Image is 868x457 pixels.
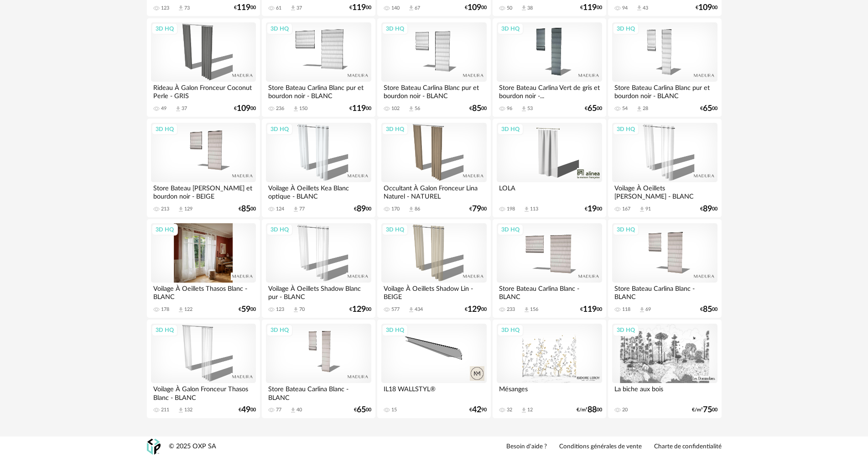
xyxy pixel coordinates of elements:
[234,5,256,11] div: € 00
[276,206,284,212] div: 124
[266,324,293,336] div: 3D HQ
[381,182,486,200] div: Occultant À Galon Fronceur Lina Naturel - NATUREL
[266,23,293,35] div: 3D HQ
[391,5,400,11] div: 140
[415,5,420,11] div: 67
[175,105,182,112] span: Download icon
[276,5,281,11] div: 61
[643,5,648,11] div: 43
[497,383,602,401] div: Mésanges
[612,383,717,401] div: La biche aux bois
[290,407,296,414] span: Download icon
[613,224,639,236] div: 3D HQ
[622,306,630,313] div: 118
[622,5,628,11] div: 94
[415,206,420,212] div: 86
[469,407,487,413] div: € 90
[527,407,533,413] div: 12
[583,306,597,313] span: 119
[622,206,630,212] div: 167
[645,306,651,313] div: 69
[585,206,602,212] div: € 00
[266,82,371,100] div: Store Bateau Carlina Blanc pur et bourdon noir - BLANC
[184,407,192,413] div: 132
[262,18,375,117] a: 3D HQ Store Bateau Carlina Blanc pur et bourdon noir - BLANC 236 Download icon 150 €11900
[292,105,299,112] span: Download icon
[290,5,296,11] span: Download icon
[161,5,169,11] div: 123
[182,105,187,112] div: 37
[577,407,602,413] div: €/m² 00
[266,283,371,301] div: Voilage À Oeillets Shadow Blanc pur - BLANC
[507,105,512,112] div: 96
[580,306,602,313] div: € 00
[415,105,420,112] div: 56
[296,407,302,413] div: 40
[151,123,178,135] div: 3D HQ
[520,105,527,112] span: Download icon
[184,5,190,11] div: 73
[177,407,184,414] span: Download icon
[296,5,302,11] div: 37
[299,105,307,112] div: 150
[266,383,371,401] div: Store Bateau Carlina Blanc - BLANC
[381,283,486,301] div: Voilage À Oeillets Shadow Lin - BEIGE
[292,206,299,213] span: Download icon
[493,219,606,318] a: 3D HQ Store Bateau Carlina Blanc - BLANC 233 Download icon 156 €11900
[472,206,481,212] span: 79
[408,5,415,11] span: Download icon
[654,443,722,451] a: Charte de confidentialité
[692,407,717,413] div: €/m² 00
[239,306,256,313] div: € 00
[391,306,400,313] div: 577
[587,105,597,112] span: 65
[700,105,717,112] div: € 00
[497,23,524,35] div: 3D HQ
[497,82,602,100] div: Store Bateau Carlina Vert de gris et bourdon noir -...
[520,5,527,11] span: Download icon
[161,407,169,413] div: 211
[352,5,366,11] span: 119
[299,206,305,212] div: 77
[349,105,371,112] div: € 00
[382,224,408,236] div: 3D HQ
[147,219,260,318] a: 3D HQ Voilage À Oeillets Thasos Blanc - BLANC 178 Download icon 122 €5900
[266,182,371,200] div: Voilage À Oeillets Kea Blanc optique - BLANC
[523,306,530,313] span: Download icon
[151,182,256,200] div: Store Bateau [PERSON_NAME] et bourdon noir - BEIGE
[239,407,256,413] div: € 00
[613,324,639,336] div: 3D HQ
[559,443,642,451] a: Conditions générales de vente
[608,320,721,418] a: 3D HQ La biche aux bois 20 €/m²7500
[177,306,184,313] span: Download icon
[377,219,490,318] a: 3D HQ Voilage À Oeillets Shadow Lin - BEIGE 577 Download icon 434 €12900
[703,105,712,112] span: 65
[608,219,721,318] a: 3D HQ Store Bateau Carlina Blanc - BLANC 118 Download icon 69 €8500
[161,105,166,112] div: 49
[262,320,375,418] a: 3D HQ Store Bateau Carlina Blanc - BLANC 77 Download icon 40 €6500
[507,306,515,313] div: 233
[354,206,371,212] div: € 00
[349,5,371,11] div: € 00
[408,206,415,213] span: Download icon
[622,407,628,413] div: 20
[354,407,371,413] div: € 00
[507,206,515,212] div: 198
[234,105,256,112] div: € 00
[352,306,366,313] span: 129
[151,23,178,35] div: 3D HQ
[465,5,487,11] div: € 00
[583,5,597,11] span: 119
[169,442,216,451] div: © 2025 OXP SA
[636,105,643,112] span: Download icon
[612,283,717,301] div: Store Bateau Carlina Blanc - BLANC
[377,18,490,117] a: 3D HQ Store Bateau Carlina Blanc pur et bourdon noir - BLANC 102 Download icon 56 €8500
[237,5,250,11] span: 119
[408,105,415,112] span: Download icon
[493,320,606,418] a: 3D HQ Mésanges 32 Download icon 12 €/m²8800
[357,206,366,212] span: 89
[612,82,717,100] div: Store Bateau Carlina Blanc pur et bourdon noir - BLANC
[184,206,192,212] div: 129
[382,324,408,336] div: 3D HQ
[276,407,281,413] div: 77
